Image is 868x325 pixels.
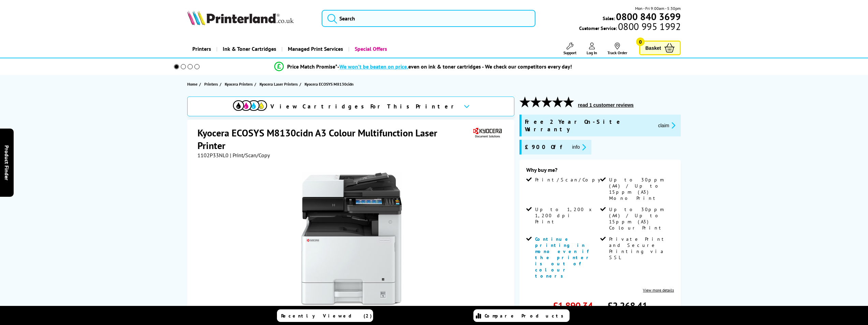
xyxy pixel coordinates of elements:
h1: Kyocera ECOSYS M8130cidn A3 Colour Multifunction Laser Printer [197,127,472,152]
span: £900 Off [525,143,567,151]
a: Printers [204,80,220,88]
span: Mon - Fri 9:00am - 5:30pm [635,5,681,12]
span: Kyocera Laser Printers [260,80,298,88]
span: | Print/Scan/Copy [230,152,270,159]
span: Printers [204,80,218,88]
span: 0 [636,38,645,46]
button: promo-description [656,121,677,129]
img: Kyocera [472,127,503,139]
span: View Cartridges For This Printer [270,103,458,110]
a: Home [187,80,199,88]
a: Kyocera Printers [225,80,254,88]
span: £2,268.41 [607,299,647,312]
span: £1,890.34 [553,299,593,312]
span: Support [563,50,576,55]
span: Up to 30ppm (A4) / Up to 15ppm (A3) Colour Print [609,206,673,231]
span: We won’t be beaten on price, [339,63,408,70]
button: promo-description [570,143,588,151]
a: Printerland Logo [187,10,313,27]
a: 0800 840 3699 [615,13,681,20]
a: Log In [587,43,597,55]
span: Compare Products [485,313,567,319]
span: Price Match Promise* [287,63,337,70]
img: Kyocera ECOSYS M8130cidn [285,172,418,306]
span: 1102P33NL0 [197,152,229,159]
span: Home [187,80,197,88]
span: Basket [645,43,661,53]
img: Printerland Logo [187,10,294,25]
a: Managed Print Services [281,40,348,58]
a: Compare Products [473,309,570,322]
span: Kyocera Printers [225,80,253,88]
a: Printers [187,40,216,58]
span: Private Print and Secure Printing via SSL [609,236,673,261]
span: Up to 30ppm (A4) / Up to 15ppm (A3) Mono Print [609,177,673,201]
a: Ink & Toner Cartridges [216,40,281,58]
span: Log In [587,50,597,55]
span: Customer Service: [579,23,681,31]
a: Support [563,43,576,55]
a: Recently Viewed (2) [277,309,373,322]
span: Kyocera ECOSYS M8130cidn [305,80,354,88]
a: Basket 0 [639,41,681,55]
li: modal_Promise [165,61,682,73]
span: Product Finder [3,145,10,180]
a: View more details [643,287,674,293]
img: View Cartridges [233,100,267,111]
span: Recently Viewed (2) [281,313,372,319]
a: Special Offers [348,40,392,58]
input: Search [322,10,536,27]
div: - even on ink & toner cartridges - We check our competitors every day! [337,63,572,70]
button: read 1 customer reviews [576,102,635,108]
span: Sales: [603,15,615,21]
span: 0800 995 1992 [617,23,681,30]
span: Free 2 Year On-Site Warranty [525,118,652,133]
span: Up to 1,200 x 1,200 dpi Print [535,206,599,225]
a: Kyocera Laser Printers [260,80,299,88]
b: 0800 840 3699 [616,10,681,23]
a: Kyocera ECOSYS M8130cidn [305,80,355,88]
span: Ink & Toner Cartridges [223,40,276,58]
span: Print/Scan/Copy [535,177,605,183]
a: Track Order [607,43,627,55]
div: Why buy me? [526,166,674,177]
span: Continue printing in mono even if the printer is out of colour toners [535,236,592,279]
